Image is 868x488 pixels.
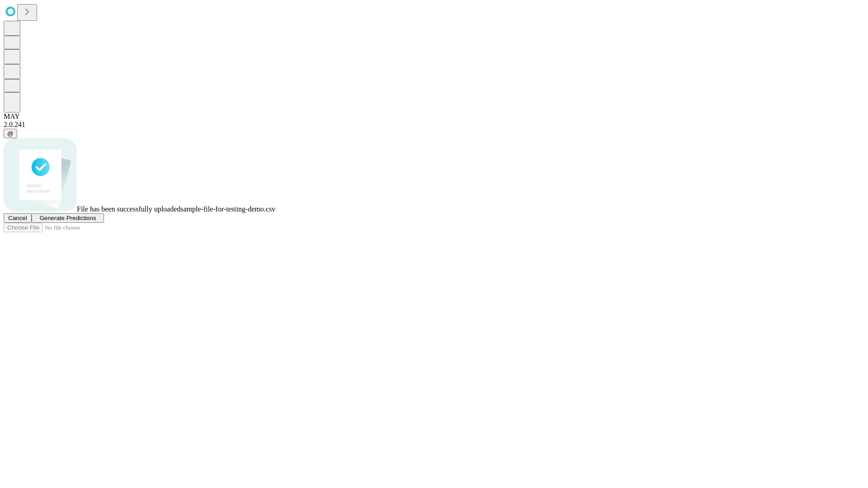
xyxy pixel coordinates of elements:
button: @ [4,129,17,138]
span: Generate Predictions [39,215,96,221]
div: MAY [4,113,864,121]
button: Cancel [4,213,32,223]
span: sample-file-for-testing-demo.csv [180,205,275,213]
span: Cancel [8,215,27,221]
span: File has been successfully uploaded [77,205,180,213]
span: @ [7,130,14,137]
button: Generate Predictions [32,213,104,223]
div: 2.0.241 [4,121,864,129]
